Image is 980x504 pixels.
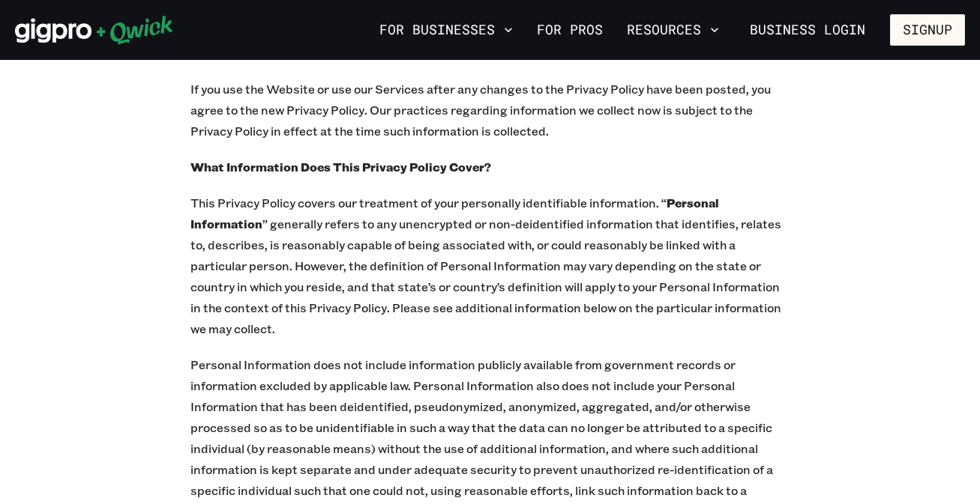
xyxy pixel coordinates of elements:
[190,192,790,339] p: This Privacy Policy covers our treatment of your personally identifiable information. “ ” general...
[890,14,965,46] button: Signup
[190,79,790,142] p: If you use the Website or use our Services after any changes to the Privacy Policy have been post...
[190,159,491,174] b: What Information Does This Privacy Policy Cover?
[621,17,725,43] button: Resources
[737,14,878,46] a: Business Login
[531,17,609,43] a: For Pros
[373,17,519,43] button: For Businesses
